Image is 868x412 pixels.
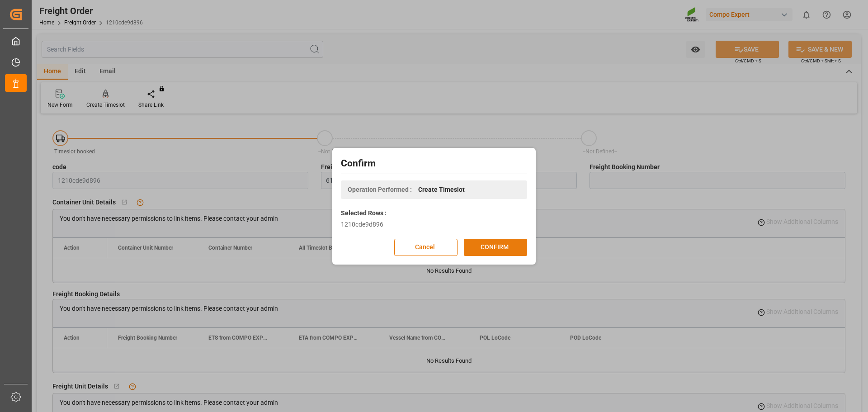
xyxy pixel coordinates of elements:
[341,208,387,218] label: Selected Rows :
[418,185,465,194] span: Create Timeslot
[394,239,458,256] button: Cancel
[341,220,527,229] div: 1210cde9d896
[464,239,527,256] button: CONFIRM
[348,185,412,194] span: Operation Performed :
[341,156,527,171] h2: Confirm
